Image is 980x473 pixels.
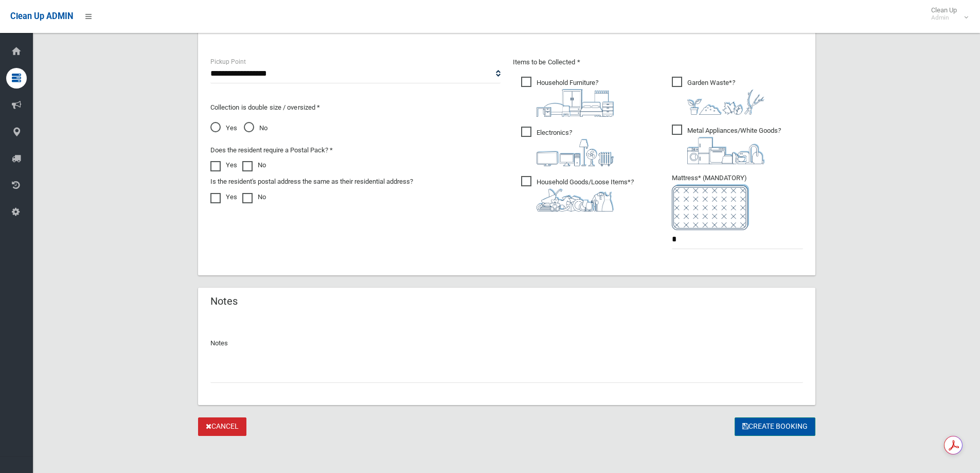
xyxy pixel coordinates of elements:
[687,137,764,164] img: 36c1b0289cb1767239cdd3de9e694f19.png
[242,159,266,171] label: No
[242,191,266,203] label: No
[210,144,333,156] label: Does the resident require a Postal Pack? *
[537,139,614,166] img: 394712a680b73dbc3d2a6a3a7ffe5a07.png
[672,125,781,164] span: Metal Appliances/White Goods
[521,176,634,212] span: Household Goods/Loose Items*
[244,122,268,134] span: No
[10,11,73,21] span: Clean Up ADMIN
[210,337,803,349] p: Notes
[537,79,614,117] i: ?
[513,56,803,68] p: Items to be Collected *
[210,122,237,134] span: Yes
[210,176,413,188] label: Is the resident's postal address the same as their residential address?
[687,127,781,164] i: ?
[926,6,967,22] span: Clean Up
[687,79,764,115] i: ?
[537,188,614,212] img: b13cc3517677393f34c0a387616ef184.png
[521,127,614,166] span: Electronics
[537,178,634,212] i: ?
[672,184,749,230] img: e7408bece873d2c1783593a074e5cb2f.png
[687,89,764,115] img: 4fd8a5c772b2c999c83690221e5242e0.png
[210,159,237,171] label: Yes
[198,417,246,436] a: Cancel
[931,14,957,22] small: Admin
[210,191,237,203] label: Yes
[537,129,614,166] i: ?
[198,291,250,311] header: Notes
[735,417,815,436] button: Create Booking
[521,77,614,117] span: Household Furniture
[672,77,764,115] span: Garden Waste*
[537,89,614,117] img: aa9efdbe659d29b613fca23ba79d85cb.png
[672,174,803,230] span: Mattress* (MANDATORY)
[210,101,501,114] p: Collection is double size / oversized *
